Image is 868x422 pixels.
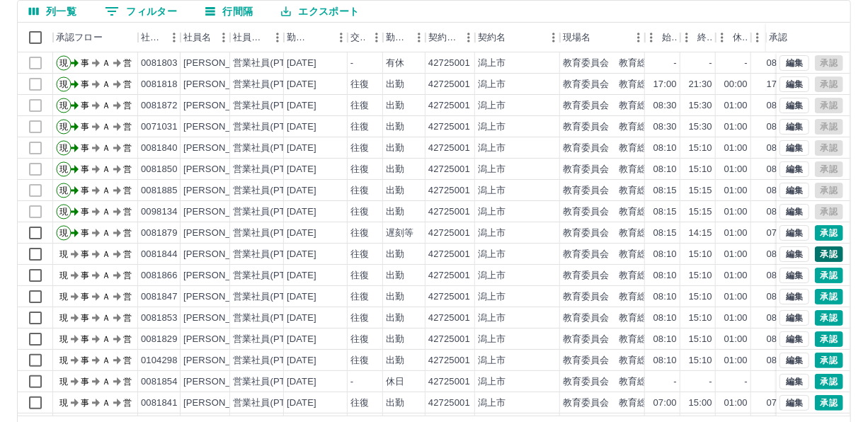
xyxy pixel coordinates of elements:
[724,269,748,283] div: 01:00
[350,163,369,176] div: 往復
[213,27,234,48] button: メニュー
[386,57,404,70] div: 有休
[287,333,316,346] div: [DATE]
[102,58,110,68] text: Ａ
[386,333,404,346] div: 出勤
[724,312,748,325] div: 01:00
[386,205,404,219] div: 出勤
[141,78,178,91] div: 0081818
[59,101,68,110] text: 現
[815,331,843,347] button: 承認
[81,101,89,110] text: 事
[183,269,261,283] div: [PERSON_NAME]
[141,205,178,219] div: 0098134
[662,23,678,52] div: 始業
[563,78,666,91] div: 教育委員会 教育総務課
[697,23,713,52] div: 終業
[724,227,748,240] div: 01:00
[233,184,307,198] div: 営業社員(PT契約)
[350,227,369,240] div: 往復
[183,312,261,325] div: [PERSON_NAME]
[287,78,316,91] div: [DATE]
[81,228,89,238] text: 事
[123,101,132,110] text: 営
[478,312,506,325] div: 潟上市
[428,57,470,70] div: 42725001
[724,99,748,113] div: 01:00
[59,207,68,217] text: 現
[780,331,809,347] button: 編集
[689,205,712,219] div: 15:15
[123,270,132,280] text: 営
[428,23,458,52] div: 契約コード
[428,205,470,219] div: 42725001
[475,23,560,52] div: 契約名
[563,23,590,52] div: 現場名
[141,57,178,70] div: 0081803
[767,78,790,91] div: 17:00
[233,163,307,176] div: 営業社員(PT契約)
[81,122,89,132] text: 事
[563,184,666,198] div: 教育委員会 教育総務課
[689,142,712,155] div: 15:10
[563,248,666,261] div: 教育委員会 教育総務課
[478,163,506,176] div: 潟上市
[233,333,307,346] div: 営業社員(PT契約)
[428,99,470,113] div: 42725001
[183,333,261,346] div: [PERSON_NAME]
[478,184,506,198] div: 潟上市
[102,143,110,153] text: Ａ
[59,292,68,302] text: 現
[780,140,809,156] button: 編集
[81,58,89,68] text: 事
[287,184,316,198] div: [DATE]
[653,163,677,176] div: 08:10
[478,227,506,240] div: 潟上市
[386,184,404,198] div: 出勤
[766,23,840,52] div: 承認
[350,333,369,346] div: 往復
[780,225,809,241] button: 編集
[311,28,331,47] button: ソート
[769,23,787,52] div: 承認
[653,120,677,134] div: 08:30
[183,205,261,219] div: [PERSON_NAME]
[653,290,677,304] div: 08:10
[653,205,677,219] div: 08:15
[141,163,178,176] div: 0081850
[141,333,178,346] div: 0081829
[350,57,353,70] div: -
[164,27,185,48] button: メニュー
[689,227,712,240] div: 14:15
[141,142,178,155] div: 0081840
[81,249,89,259] text: 事
[287,227,316,240] div: [DATE]
[81,270,89,280] text: 事
[233,312,307,325] div: 営業社員(PT契約)
[81,207,89,217] text: 事
[386,78,404,91] div: 出勤
[815,395,843,411] button: 承認
[653,99,677,113] div: 08:30
[141,290,178,304] div: 0081847
[93,1,188,22] button: フィルター表示
[724,142,748,155] div: 01:00
[689,184,712,198] div: 15:15
[767,57,790,70] div: 08:05
[141,227,178,240] div: 0081879
[59,228,68,238] text: 現
[138,23,181,52] div: 社員番号
[59,270,68,280] text: 現
[815,353,843,368] button: 承認
[59,79,68,89] text: 現
[458,27,479,48] button: メニュー
[233,78,307,91] div: 営業社員(PT契約)
[284,23,348,52] div: 勤務日
[233,99,307,113] div: 営業社員(PT契約)
[230,23,284,52] div: 社員区分
[141,312,178,325] div: 0081853
[102,207,110,217] text: Ａ
[689,312,712,325] div: 15:10
[478,290,506,304] div: 潟上市
[102,186,110,195] text: Ａ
